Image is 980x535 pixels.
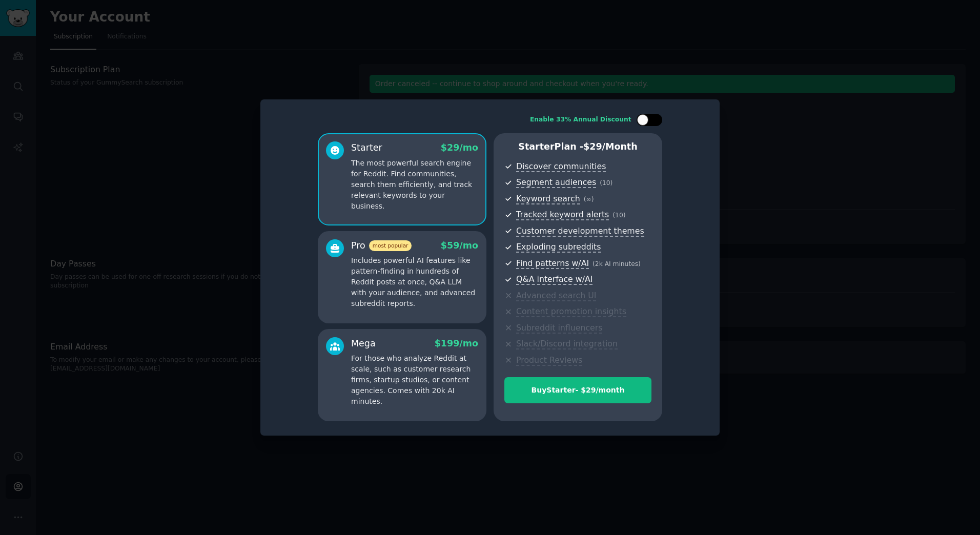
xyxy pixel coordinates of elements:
[516,306,626,317] span: Content promotion insights
[612,212,625,219] span: ( 10 )
[351,353,478,407] p: For those who analyze Reddit at scale, such as customer research firms, startup studios, or conte...
[504,140,651,153] p: Starter Plan -
[516,242,601,253] span: Exploding subreddits
[441,240,478,251] span: $ 59 /mo
[516,339,618,349] span: Slack/Discord integration
[505,385,651,396] div: Buy Starter - $ 29 /month
[369,240,412,251] span: most popular
[351,239,412,252] div: Pro
[441,142,478,153] span: $ 29 /mo
[530,115,631,125] div: Enable 33% Annual Discount
[516,323,602,334] span: Subreddit influencers
[516,355,582,366] span: Product Reviews
[351,141,382,154] div: Starter
[504,377,651,403] button: BuyStarter- $29/month
[351,158,478,212] p: The most powerful search engine for Reddit. Find communities, search them efficiently, and track ...
[584,196,594,203] span: ( ∞ )
[516,258,589,269] span: Find patterns w/AI
[583,141,638,152] span: $ 29 /month
[516,194,580,204] span: Keyword search
[516,274,593,285] span: Q&A interface w/AI
[600,179,612,187] span: ( 10 )
[593,260,641,267] span: ( 2k AI minutes )
[516,161,606,172] span: Discover communities
[516,226,644,237] span: Customer development themes
[351,255,478,309] p: Includes powerful AI features like pattern-finding in hundreds of Reddit posts at once, Q&A LLM w...
[351,337,376,350] div: Mega
[516,291,596,301] span: Advanced search UI
[516,210,609,220] span: Tracked keyword alerts
[435,338,478,348] span: $ 199 /mo
[516,177,596,188] span: Segment audiences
